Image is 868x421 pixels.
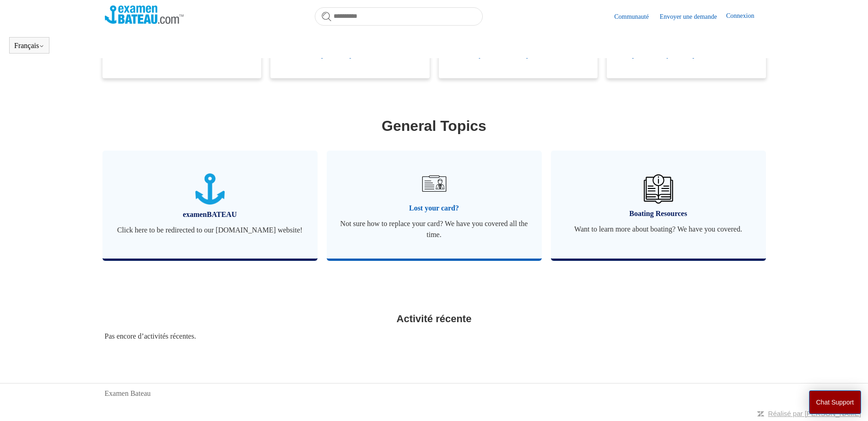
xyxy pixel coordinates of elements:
[644,174,673,204] img: 01JHREV2E6NG3DHE8VTG8QH796
[551,151,766,259] a: Boating Resources Want to learn more about boating? We have you covered.
[418,167,450,200] img: 01JRG6G4NA4NJ1BVG8MJM761YH
[105,115,764,137] h1: General Topics
[768,410,861,417] a: Réalisé par [PERSON_NAME]
[327,151,542,259] a: Lost your card? Not sure how to replace your card? We have you covered all the time.
[116,225,304,236] span: Click here to be redirected to our [DOMAIN_NAME] website!
[105,311,764,326] h2: Activité récente
[315,7,483,26] input: Rechercher
[614,12,658,22] a: Communauté
[116,209,304,220] span: examenBATEAU
[105,5,184,24] img: Page d’accueil du Centre d’aide Examen Bateau
[809,390,862,414] button: Chat Support
[660,12,726,22] a: Envoyer une demande
[102,151,318,259] a: examenBATEAU Click here to be redirected to our [DOMAIN_NAME] website!
[105,331,764,342] div: Pas encore d’activités récentes.
[726,11,763,22] a: Connexion
[565,208,752,219] span: Boating Resources
[105,388,151,399] a: Examen Bateau
[565,224,752,235] span: Want to learn more about boating? We have you covered.
[195,173,225,205] img: 01JTNN85WSQ5FQ6HNXPDSZ7SRA
[340,203,528,214] span: Lost your card?
[14,42,44,50] button: Français
[340,218,528,240] span: Not sure how to replace your card? We have you covered all the time.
